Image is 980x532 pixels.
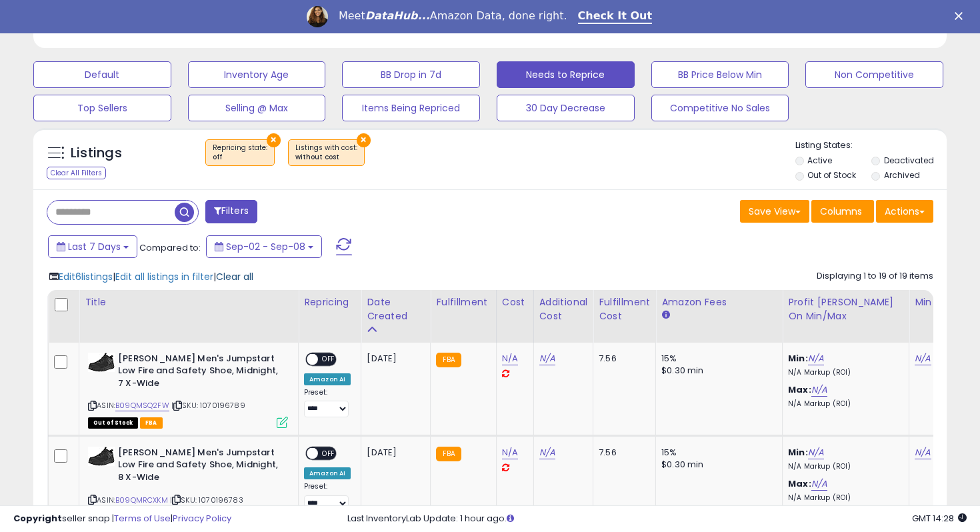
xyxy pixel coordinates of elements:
button: Default [33,61,171,88]
a: N/A [915,446,931,459]
button: Inventory Age [188,61,326,88]
div: Amazon AI [304,467,351,479]
div: seller snap | | [13,513,231,525]
div: Cost [502,295,528,309]
img: Profile image for Georgie [307,6,328,27]
th: The percentage added to the cost of goods (COGS) that forms the calculator for Min & Max prices. [783,290,909,343]
b: [PERSON_NAME] Men's Jumpstart Low Fire and Safety Shoe, Midnight, 7 X-Wide [118,353,280,393]
div: Close [955,12,968,20]
span: Repricing state : [213,143,267,163]
b: Min: [788,446,808,459]
button: Columns [811,200,874,223]
button: Needs to Reprice [497,61,635,88]
div: Clear All Filters [47,167,106,179]
button: Last 7 Days [48,235,137,258]
div: Preset: [304,482,351,512]
span: Last 7 Days [68,240,121,253]
div: 7.56 [599,447,645,459]
i: DataHub... [365,9,430,22]
div: Fulfillment Cost [599,295,650,323]
button: BB Drop in 7d [342,61,480,88]
span: All listings that are currently out of stock and unavailable for purchase on Amazon [88,417,138,429]
label: Deactivated [884,155,934,166]
button: × [357,133,371,147]
div: Amazon Fees [661,295,777,309]
p: N/A Markup (ROI) [788,368,899,377]
div: | | [49,270,253,283]
div: off [213,153,267,162]
p: N/A Markup (ROI) [788,399,899,409]
img: 41FVLm529kL._SL40_.jpg [88,447,115,466]
div: Fulfillment [436,295,490,309]
div: Additional Cost [539,295,588,323]
button: Save View [740,200,809,223]
span: 2025-09-16 14:28 GMT [912,512,967,525]
div: Date Created [367,295,425,323]
div: Repricing [304,295,355,309]
a: N/A [539,352,555,365]
div: Preset: [304,388,351,418]
small: FBA [436,447,461,461]
img: 41FVLm529kL._SL40_.jpg [88,353,115,372]
div: $0.30 min [661,459,772,471]
label: Archived [884,169,920,181]
button: Items Being Repriced [342,95,480,121]
p: N/A Markup (ROI) [788,462,899,471]
b: [PERSON_NAME] Men's Jumpstart Low Fire and Safety Shoe, Midnight, 8 X-Wide [118,447,280,487]
h5: Listings [71,144,122,163]
b: Min: [788,352,808,365]
button: × [267,133,281,147]
button: 30 Day Decrease [497,95,635,121]
a: N/A [539,446,555,459]
div: Meet Amazon Data, done right. [339,9,567,23]
button: Actions [876,200,933,223]
div: ASIN: [88,353,288,427]
div: $0.30 min [661,365,772,377]
div: Title [85,295,293,309]
a: Check It Out [578,9,653,24]
button: Selling @ Max [188,95,326,121]
a: Terms of Use [114,512,171,525]
div: without cost [295,153,357,162]
button: BB Price Below Min [651,61,789,88]
a: N/A [808,446,824,459]
div: 15% [661,353,772,365]
label: Out of Stock [807,169,856,181]
div: [DATE] [367,353,420,365]
span: FBA [140,417,163,429]
div: 15% [661,447,772,459]
a: Privacy Policy [173,512,231,525]
b: Max: [788,383,811,396]
a: N/A [502,446,518,459]
a: N/A [915,352,931,365]
a: N/A [502,352,518,365]
span: Edit 6 listings [59,270,113,283]
div: Last InventoryLab Update: 1 hour ago. [347,513,967,525]
span: OFF [318,353,339,365]
p: Listing States: [795,139,947,152]
strong: Copyright [13,512,62,525]
div: [DATE] [367,447,420,459]
small: Amazon Fees. [661,309,669,321]
span: OFF [318,447,339,459]
span: Edit all listings in filter [115,270,213,283]
div: Profit [PERSON_NAME] on Min/Max [788,295,903,323]
a: N/A [811,383,827,397]
div: 7.56 [599,353,645,365]
span: Compared to: [139,241,201,254]
span: Listings with cost : [295,143,357,163]
div: Amazon AI [304,373,351,385]
button: Competitive No Sales [651,95,789,121]
div: Displaying 1 to 19 of 19 items [817,270,933,283]
a: B09QMSQ2FW [115,400,169,411]
button: Filters [205,200,257,223]
small: FBA [436,353,461,367]
span: Sep-02 - Sep-08 [226,240,305,253]
b: Max: [788,477,811,490]
button: Non Competitive [805,61,943,88]
button: Sep-02 - Sep-08 [206,235,322,258]
span: | SKU: 1070196789 [171,400,245,411]
label: Active [807,155,832,166]
span: Clear all [216,270,253,283]
a: N/A [808,352,824,365]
